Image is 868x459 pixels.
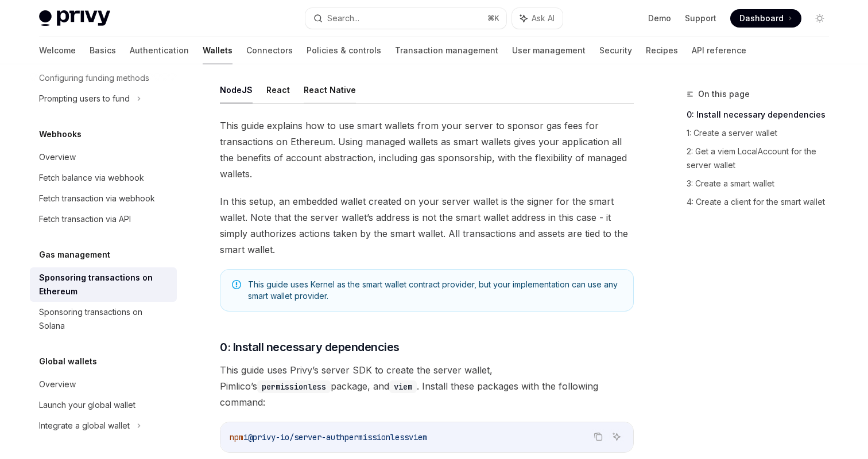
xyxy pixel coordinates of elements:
[512,8,563,29] button: Ask AI
[344,432,409,442] span: permissionless
[30,267,177,302] a: Sponsoring transactions on Ethereum
[687,142,838,174] a: 2: Get a viem LocalAccount for the server wallet
[257,380,331,393] code: permissionless
[39,192,155,205] div: Fetch transaction via webhook
[599,37,632,64] a: Security
[39,419,130,433] div: Integrate a global wallet
[130,37,189,64] a: Authentication
[739,13,784,24] span: Dashboard
[307,37,381,64] a: Policies & controls
[692,37,746,64] a: API reference
[687,124,838,142] a: 1: Create a server wallet
[730,9,801,28] a: Dashboard
[39,150,76,164] div: Overview
[203,37,232,64] a: Wallets
[39,248,110,262] h5: Gas management
[30,302,177,336] a: Sponsoring transactions on Solana
[232,280,241,289] svg: Note
[305,8,506,29] button: Search...⌘K
[39,305,170,333] div: Sponsoring transactions on Solana
[687,106,838,124] a: 0: Install necessary dependencies
[30,374,177,395] a: Overview
[30,209,177,229] a: Fetch transaction via API
[30,147,177,168] a: Overview
[389,380,417,393] code: viem
[811,9,829,28] button: Toggle dark mode
[30,188,177,209] a: Fetch transaction via webhook
[304,76,356,103] button: React Native
[246,37,293,64] a: Connectors
[39,271,170,298] div: Sponsoring transactions on Ethereum
[39,398,135,412] div: Launch your global wallet
[39,92,130,106] div: Prompting users to fund
[39,171,144,185] div: Fetch balance via webhook
[39,10,110,26] img: light logo
[39,37,76,64] a: Welcome
[395,37,498,64] a: Transaction management
[646,37,678,64] a: Recipes
[409,432,427,442] span: viem
[220,339,400,355] span: 0: Install necessary dependencies
[30,168,177,188] a: Fetch balance via webhook
[243,432,248,442] span: i
[90,37,116,64] a: Basics
[248,432,344,442] span: @privy-io/server-auth
[512,37,586,64] a: User management
[220,76,253,103] button: NodeJS
[220,193,634,258] span: In this setup, an embedded wallet created on your server wallet is the signer for the smart walle...
[685,13,716,24] a: Support
[532,13,555,24] span: Ask AI
[327,11,359,25] div: Search...
[687,193,838,211] a: 4: Create a client for the smart wallet
[39,212,131,226] div: Fetch transaction via API
[648,13,671,24] a: Demo
[687,174,838,193] a: 3: Create a smart wallet
[266,76,290,103] button: React
[248,279,622,302] span: This guide uses Kernel as the smart wallet contract provider, but your implementation can use any...
[30,395,177,415] a: Launch your global wallet
[591,429,606,444] button: Copy the contents from the code block
[220,362,634,410] span: This guide uses Privy’s server SDK to create the server wallet, Pimlico’s package, and . Install ...
[220,118,634,182] span: This guide explains how to use smart wallets from your server to sponsor gas fees for transaction...
[487,14,499,23] span: ⌘ K
[39,127,82,141] h5: Webhooks
[698,87,750,101] span: On this page
[609,429,624,444] button: Ask AI
[39,378,76,391] div: Overview
[230,432,243,442] span: npm
[39,355,97,368] h5: Global wallets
